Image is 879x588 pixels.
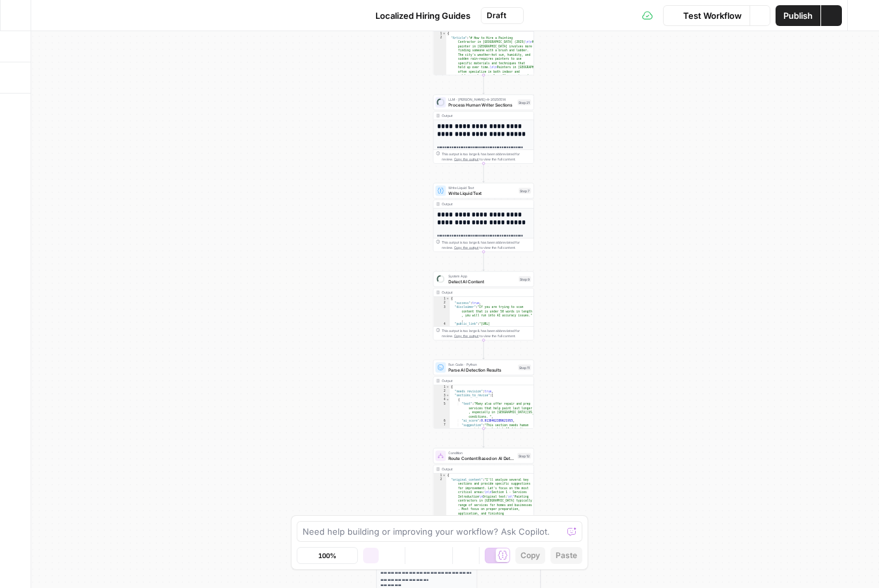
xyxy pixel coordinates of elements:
[483,340,485,359] g: Edge from step_9 to step_11
[776,5,820,26] button: Publish
[442,467,516,472] div: Output
[442,328,531,339] div: This output is too large & has been abbreviated for review. to view the full content.
[448,190,516,196] span: Write Liquid Text
[433,394,450,398] div: 3
[433,305,450,322] div: 3
[442,378,516,383] div: Output
[375,9,470,22] span: Localized Hiring Guides
[433,423,450,436] div: 7
[783,9,813,22] span: Publish
[483,429,485,448] g: Edge from step_11 to step_12
[433,95,534,164] div: LLM · [PERSON_NAME]-4-20250514Process Human Writer SectionsStep 21Output**** **** **** **** **** ...
[448,362,515,367] span: Run Code · Python
[433,419,450,424] div: 6
[556,550,577,561] span: Paste
[483,164,485,183] g: Edge from step_21 to step_7
[442,474,446,478] span: Toggle code folding, rows 1 through 3
[517,99,531,105] div: Step 21
[448,185,516,190] span: Write Liquid Text
[356,5,478,26] button: Localized Hiring Guides
[442,201,516,207] div: Output
[318,550,336,561] span: 100%
[433,448,534,517] div: ConditionRoute Content Based on AI DetectionStep 12Output{ "original_content":"I'll analyze sever...
[483,252,485,271] g: Edge from step_7 to step_9
[433,6,534,75] div: { "Article":"# How to Hire a Painting Contractor in [GEOGRAPHIC_DATA] (2025)\n\nHiring a painter ...
[454,157,479,161] span: Copy the output
[683,9,742,22] span: Test Workflow
[448,274,516,279] span: System App
[433,474,446,478] div: 1
[448,101,515,108] span: Process Human Writer Sections
[448,278,516,285] span: Detect AI Content
[446,385,450,390] span: Toggle code folding, rows 1 through 292
[521,550,540,561] span: Copy
[446,297,450,301] span: Toggle code folding, rows 1 through 560
[442,151,531,162] div: This output is too large & has been abbreviated for review. to view the full content.
[433,402,450,419] div: 5
[454,334,479,338] span: Copy the output
[433,389,450,394] div: 2
[433,301,450,305] div: 2
[487,10,506,21] span: Draft
[446,398,450,402] span: Toggle code folding, rows 4 through 8
[454,246,479,249] span: Copy the output
[448,366,515,373] span: Parse AI Detection Results
[442,113,516,118] div: Output
[446,394,450,398] span: Toggle code folding, rows 3 through 289
[433,398,450,402] div: 4
[483,75,485,94] g: Edge from step_5 to step_21
[663,5,750,26] button: Test Workflow
[433,32,446,36] div: 1
[433,360,534,429] div: Run Code · PythonParse AI Detection ResultsStep 11Output{ "needs_revision":true, "sections_to_rev...
[433,322,450,331] div: 4
[519,276,531,282] div: Step 9
[550,547,582,564] button: Paste
[448,450,515,455] span: Condition
[448,97,515,102] span: LLM · [PERSON_NAME]-4-20250514
[433,297,450,301] div: 1
[448,455,515,461] span: Route Content Based on AI Detection
[481,7,524,24] button: Draft
[518,364,531,370] div: Step 11
[519,188,531,194] div: Step 7
[517,453,531,459] div: Step 12
[433,272,534,340] div: System AppDetect AI ContentStep 9Output{ "success":true, "disclaimer":"If you are trying to scan ...
[442,290,516,295] div: Output
[433,385,450,390] div: 1
[442,240,531,250] div: This output is too large & has been abbreviated for review. to view the full content.
[442,32,446,36] span: Toggle code folding, rows 1 through 3
[515,547,545,564] button: Copy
